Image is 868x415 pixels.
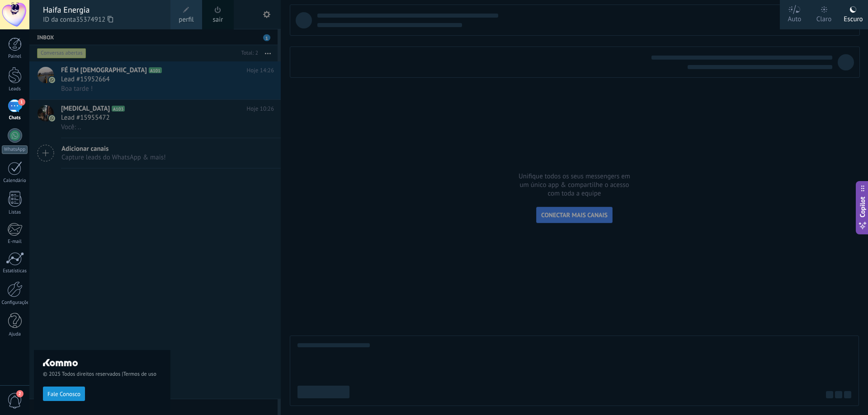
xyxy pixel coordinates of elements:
[788,6,802,29] div: Auto
[47,391,80,397] span: Fale Conosco
[43,387,85,401] button: Fale Conosco
[16,390,24,397] span: 2
[844,6,863,29] div: Escuro
[43,390,85,397] a: Fale Conosco
[2,145,28,154] div: WhatsApp
[18,98,25,106] span: 1
[179,15,193,25] span: perfil
[2,178,28,184] div: Calendário
[213,15,223,25] a: sair
[2,86,28,92] div: Leads
[76,15,113,25] span: 35374912
[858,196,867,217] span: Copilot
[2,268,28,274] div: Estatísticas
[2,331,28,337] div: Ajuda
[123,371,156,378] a: Termos de uso
[43,15,161,25] span: ID da conta
[2,300,28,306] div: Configurações
[2,239,28,245] div: E-mail
[816,6,832,29] div: Claro
[2,115,28,121] div: Chats
[2,54,28,60] div: Painel
[2,210,28,215] div: Listas
[43,371,161,378] span: © 2025 Todos direitos reservados |
[43,5,161,15] div: Haifa Energia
